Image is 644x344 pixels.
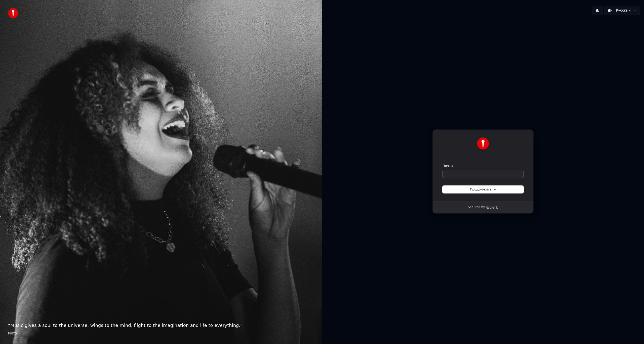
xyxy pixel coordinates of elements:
[470,187,496,192] span: Продолжить
[442,164,453,168] label: Почта
[8,322,314,329] p: “ Music gives a soul to the universe, wings to the mind, flight to the imagination and life to ev...
[8,331,314,336] footer: Plato
[8,8,18,18] img: youka
[477,137,489,150] img: Youka
[486,206,498,209] a: Clerk logo
[468,205,485,209] p: Secured by
[442,186,524,193] button: Продолжить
